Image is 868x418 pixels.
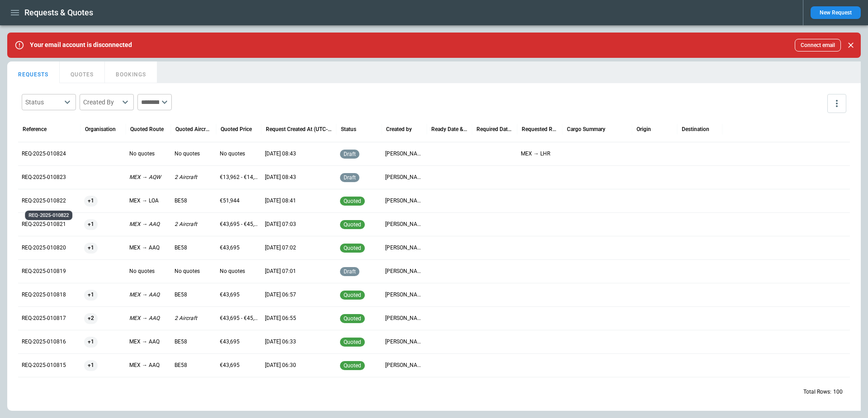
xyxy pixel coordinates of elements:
div: Ready Date & Time (UTC-05:00) [431,126,467,132]
button: BOOKINGS [105,61,157,83]
span: quoted [342,315,363,322]
div: Destination [682,126,709,132]
p: No quotes [129,268,167,275]
button: New Request [811,6,861,19]
p: 2 Aircraft [175,174,212,181]
div: Required Date & Time (UTC-05:00) [476,126,513,132]
p: No quotes [129,150,167,158]
p: 09/19/25 06:55 [265,315,333,322]
span: +1 [84,236,98,259]
p: REQ-2025-010820 [22,244,77,252]
div: dismiss [844,35,857,55]
p: €43,695 [220,291,258,299]
div: Organisation [85,126,116,132]
p: 100 [833,388,843,396]
p: REQ-2025-010821 [22,221,77,228]
p: Ben Jeater [385,150,423,158]
div: Origin [637,126,651,132]
p: €43,695 - €45,165 [220,221,258,228]
p: €43,695 [220,338,258,346]
p: MEX → AQW [129,174,167,181]
p: REQ-2025-010816 [22,338,77,346]
p: No quotes [220,268,258,275]
span: draft [342,268,358,275]
div: Created By [83,98,119,107]
div: Quoted Price [221,126,252,132]
span: quoted [342,198,363,204]
p: Taj Singh [385,362,423,369]
div: Reference [23,126,47,132]
p: MEX → AAQ [129,362,167,369]
p: No quotes [220,150,258,158]
button: Close [844,39,857,52]
p: 2 Aircraft [175,221,212,228]
div: Requested Route [522,126,558,132]
p: 09/19/25 06:30 [265,362,333,369]
div: REQ-2025-010822 [25,211,72,220]
p: Taj Singh [385,338,423,346]
h1: Requests & Quotes [24,7,93,18]
p: 09/19/25 08:43 [265,174,333,181]
button: QUOTES [60,61,105,83]
span: quoted [342,221,363,228]
p: Your email account is disconnected [30,41,132,49]
p: 09/19/25 06:57 [265,291,333,299]
span: +1 [84,354,98,377]
p: REQ-2025-010823 [22,174,77,181]
p: MEX → AAQ [129,315,167,322]
p: REQ-2025-010818 [22,291,77,299]
button: REQUESTS [7,61,60,83]
p: €43,695 [220,244,258,252]
p: No quotes [175,268,212,275]
p: MEX → LHR [521,150,559,158]
p: 09/19/25 08:41 [265,197,333,205]
span: quoted [342,245,363,251]
p: 10/13/25 08:43 [265,150,333,158]
p: Taj Singh [385,174,423,181]
p: Total Rows: [803,388,831,396]
p: MEX → AAQ [129,244,167,252]
div: Cargo Summary [567,126,605,132]
div: Created by [386,126,412,132]
p: BE58 [175,338,212,346]
button: Connect email [795,39,841,52]
p: BE58 [175,197,212,205]
p: Taj Singh [385,268,423,275]
span: draft [342,174,358,181]
p: 09/19/25 06:33 [265,338,333,346]
div: Quoted Route [130,126,164,132]
p: MEX → AAQ [129,221,167,228]
p: REQ-2025-010822 [22,197,77,205]
p: €43,695 [220,362,258,369]
span: +1 [84,189,98,212]
p: 09/19/25 07:03 [265,221,333,228]
p: Taj Singh [385,221,423,228]
button: more [827,94,846,113]
p: Taj Singh [385,197,423,205]
p: BE58 [175,362,212,369]
p: BE58 [175,291,212,299]
p: BE58 [175,244,212,252]
p: REQ-2025-010824 [22,150,77,158]
span: +1 [84,283,98,306]
span: +1 [84,213,98,236]
span: quoted [342,292,363,298]
p: MEX → AAQ [129,291,167,299]
p: 09/19/25 07:02 [265,244,333,252]
span: quoted [342,339,363,345]
p: MEX → AAQ [129,338,167,346]
span: +1 [84,330,98,353]
span: +2 [84,307,98,330]
div: Quoted Aircraft [175,126,212,132]
div: Status [25,98,61,107]
p: Taj Singh [385,315,423,322]
p: REQ-2025-010819 [22,268,77,275]
p: Taj Singh [385,291,423,299]
div: Request Created At (UTC-05:00) [266,126,332,132]
span: draft [342,151,358,157]
p: Taj Singh [385,244,423,252]
p: MEX → LOA [129,197,167,205]
p: 2 Aircraft [175,315,212,322]
p: €43,695 - €45,165 [220,315,258,322]
p: €13,962 - €14,337 [220,174,258,181]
